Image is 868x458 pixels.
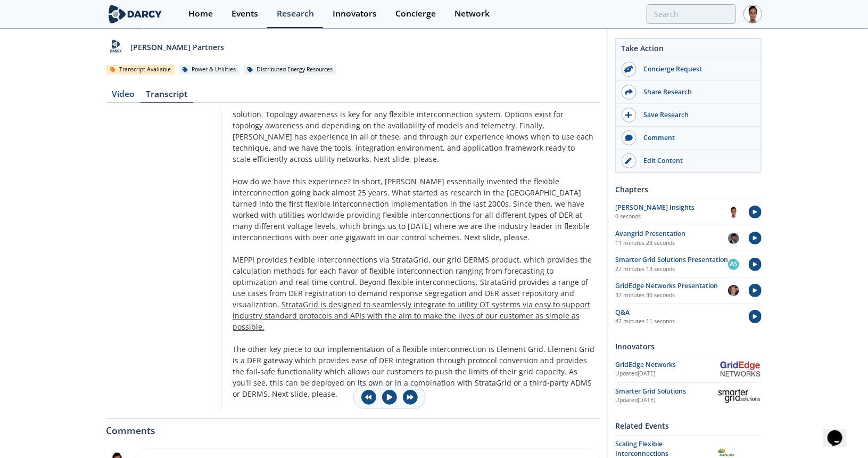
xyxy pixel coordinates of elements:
span: Since then, we have worked with utilities worldwide providing flexible interconnections for all d... [233,199,590,242]
img: Smarter Grid Solutions [717,387,762,404]
p: 0 seconds [615,212,728,221]
div: Comment [636,133,756,143]
span: Topology awareness is key for any flexible interconnection system. [266,109,502,119]
div: Related Events [615,416,762,435]
span: Scaling Flexible Interconnections [615,439,668,458]
div: Save Research [636,110,756,120]
p: 27 minutes 13 seconds [615,265,728,274]
div: Avangrid Presentation [615,229,728,239]
img: 5cfa40ca-9607-453e-bb0e-88ef218409ba [728,285,739,296]
span: MEPPI provides flexible interconnections via StrataGrid, our grid DERMS product, which provides t... [233,255,592,287]
div: Video [106,90,140,103]
div: Transcript [140,90,193,103]
div: Research [277,10,314,18]
div: Concierge [395,10,436,18]
div: Distributed Energy Resources [244,65,337,75]
span: Beyond flexible interconnections, StrataGrid provides a range of use cases from DER registration ... [233,277,588,309]
div: Network [454,10,490,18]
div: [PERSON_NAME] Insights [615,203,728,212]
span: Finally, [PERSON_NAME] has experience in all of these, and through our experience knows when to u... [233,120,593,164]
span: What started as research in the [GEOGRAPHIC_DATA] turned into the first flexible interconnection ... [233,187,581,209]
span: Next slide, please. [272,389,337,399]
div: Updated [DATE] [615,370,720,378]
input: Advanced Search [647,4,736,24]
img: vRBZwDRnSTOrB1qTpmXr [728,207,739,218]
span: In short, [PERSON_NAME] essentially invented the flexible interconnection going back almost 25 ye... [233,176,559,198]
div: GridEdge Networks Presentation [615,281,728,291]
p: [PERSON_NAME] Partners [130,42,224,53]
div: Share Research [636,87,756,97]
div: Innovators [333,10,377,18]
img: play-chapters.svg [749,206,762,219]
div: Events [232,10,258,18]
div: Power & Utilities [179,65,240,75]
img: play-chapters.svg [749,258,762,271]
span: StrataGrid is designed to seamlessly integrate to utility OT systems via easy to support industry... [233,299,590,332]
div: Q&A [615,308,739,317]
div: GridEdge Networks [615,360,720,370]
img: Profile [743,5,762,23]
p: 47 minutes 11 seconds [615,317,739,326]
img: af384901-eac7-4694-a3d1-fe84a7d1267e [728,233,739,244]
span: Element Grid is a DER gateway which provides ease of DER integration through protocol conversion ... [233,344,594,377]
p: 11 minutes 23 seconds [615,239,728,248]
span: Next slide, please. [374,154,439,164]
div: Smarter Grid Solutions [615,387,717,396]
img: logo-wide.svg [106,5,164,23]
span: As you'll see, this can be deployed on its own or in a combination with StrataGrid or a third-par... [233,366,592,399]
div: Comments [106,419,600,436]
span: Options exist for topology awareness and depending on the availability of models and telemetry. [233,109,564,130]
span: Next slide, please. [464,232,530,242]
div: AS [728,259,739,270]
img: GridEdge Networks [720,360,762,379]
img: play-chapters.svg [749,232,762,245]
div: Updated [DATE] [615,396,717,405]
div: Edit Content [636,156,756,166]
div: Transcript Available [106,65,175,75]
div: Concierge Request [636,64,756,74]
div: Innovators [615,337,762,356]
a: GridEdge Networks Updated[DATE] GridEdge Networks [615,360,762,379]
img: play-chapters.svg [749,310,762,323]
div: Home [188,10,213,18]
img: play-chapters.svg [749,284,762,297]
div: Chapters [615,180,762,199]
p: 37 minutes 30 seconds [615,291,728,300]
a: Smarter Grid Solutions Updated[DATE] Smarter Grid Solutions [615,387,762,405]
div: Smarter Grid Solutions Presentation [615,255,728,265]
span: How do we have this experience? [233,176,351,186]
iframe: chat widget [823,415,857,447]
span: The other key piece to our implementation of a flexible interconnection is Element Grid. [233,344,545,354]
div: Take Action [616,43,761,58]
a: Edit Content [616,150,761,172]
